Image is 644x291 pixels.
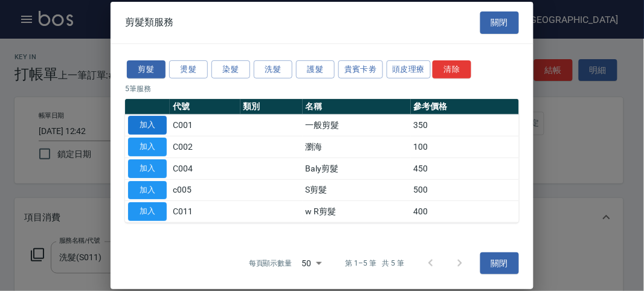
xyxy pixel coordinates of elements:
button: 剪髮 [127,60,166,78]
td: 450 [411,158,519,179]
td: C001 [170,115,240,136]
button: 洗髮 [254,60,292,78]
td: 100 [411,136,519,158]
th: 代號 [170,99,240,115]
button: 護髮 [296,60,335,78]
th: 名稱 [303,99,411,115]
td: 400 [411,201,519,223]
button: 加入 [128,138,167,156]
button: 關閉 [480,11,519,34]
p: 5 筆服務 [125,83,519,94]
td: C004 [170,158,240,179]
td: C011 [170,201,240,223]
td: Baly剪髮 [303,158,411,179]
td: 500 [411,179,519,201]
td: c005 [170,179,240,201]
th: 參考價格 [411,99,519,115]
td: 一般剪髮 [303,115,411,136]
button: 加入 [128,181,167,199]
button: 清除 [433,60,471,78]
button: 加入 [128,202,167,221]
button: 關閉 [480,252,519,275]
button: 貴賓卡劵 [338,60,383,78]
button: 加入 [128,159,167,178]
button: 燙髮 [169,60,208,78]
button: 加入 [128,116,167,135]
td: 350 [411,115,519,136]
p: 第 1–5 筆 共 5 筆 [346,258,404,269]
button: 頭皮理療 [387,60,431,78]
td: S剪髮 [303,179,411,201]
td: C002 [170,136,240,158]
div: 50 [297,247,326,280]
td: 瀏海 [303,136,411,158]
span: 剪髮類服務 [125,16,173,28]
button: 染髮 [211,60,250,78]
td: w R剪髮 [303,201,411,223]
th: 類別 [240,99,303,115]
p: 每頁顯示數量 [249,258,292,269]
